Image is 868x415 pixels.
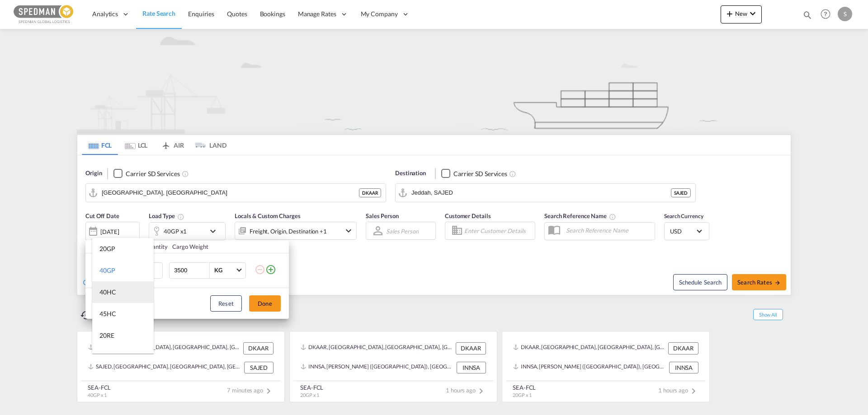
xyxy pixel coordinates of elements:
[99,244,115,253] div: 20GP
[99,353,114,362] div: 40RE
[99,288,116,297] div: 40HC
[99,266,115,275] div: 40GP
[99,331,114,340] div: 20RE
[99,309,116,318] div: 45HC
